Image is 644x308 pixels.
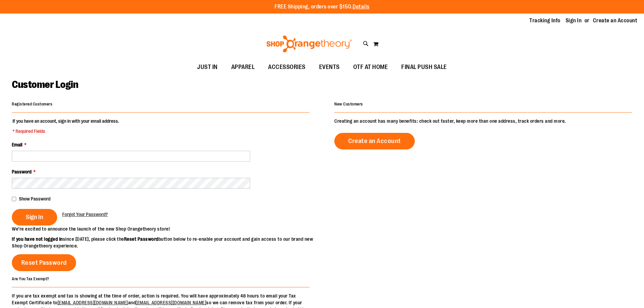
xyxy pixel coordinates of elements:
[12,254,76,271] a: Reset Password
[13,128,119,135] span: * Required Fields
[26,213,43,221] span: Sign In
[12,209,57,226] button: Sign In
[334,118,632,124] p: Creating an account has many benefits: check out faster, keep more than one address, track orders...
[197,60,218,75] span: JUST IN
[12,102,52,106] strong: Registered Customers
[593,17,638,24] a: Create an Account
[265,35,353,52] img: Shop Orangetheory
[275,3,369,11] p: FREE Shipping, orders over $150.
[190,60,224,75] a: JUST IN
[348,137,401,145] span: Create an Account
[62,212,108,217] span: Forgot Your Password?
[224,60,262,75] a: APPAREL
[12,79,78,90] span: Customer Login
[312,60,347,75] a: EVENTS
[12,169,31,174] span: Password
[21,259,67,266] span: Reset Password
[12,236,322,249] p: since [DATE], please click the button below to re-enable your account and gain access to our bran...
[261,60,312,75] a: ACCESSORIES
[319,60,340,75] span: EVENTS
[12,118,120,135] legend: If you have an account, sign in with your email address.
[231,60,255,75] span: APPAREL
[12,276,49,281] strong: Are You Tax Exempt?
[62,211,108,218] a: Forgot Your Password?
[334,102,363,106] strong: New Customers
[566,17,582,24] a: Sign In
[395,60,454,75] a: FINAL PUSH SALE
[401,60,447,75] span: FINAL PUSH SALE
[334,133,415,149] a: Create an Account
[12,236,63,242] strong: If you have not logged in
[529,17,560,24] a: Tracking Info
[136,300,206,305] a: [EMAIL_ADDRESS][DOMAIN_NAME]
[57,300,128,305] a: [EMAIL_ADDRESS][DOMAIN_NAME]
[353,60,388,75] span: OTF AT HOME
[124,236,159,242] strong: Reset Password
[12,142,22,147] span: Email
[12,226,322,232] p: We’re excited to announce the launch of the new Shop Orangetheory store!
[19,196,50,202] span: Show Password
[268,60,306,75] span: ACCESSORIES
[353,4,369,10] a: Details
[347,60,395,75] a: OTF AT HOME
